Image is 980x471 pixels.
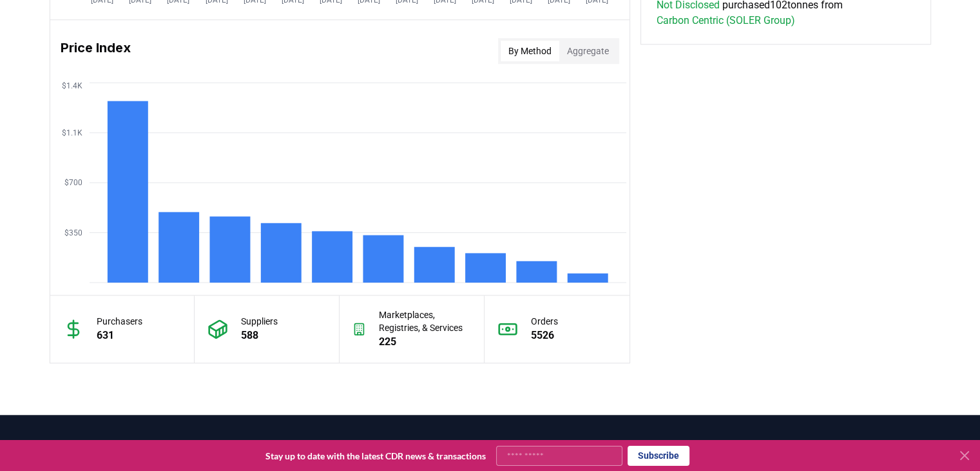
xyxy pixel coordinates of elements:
[501,41,559,61] button: By Method
[61,81,82,90] tspan: $1.4K
[559,41,617,61] button: Aggregate
[241,315,278,328] p: Suppliers
[97,328,142,343] p: 631
[379,334,471,350] p: 225
[531,328,558,343] p: 5526
[657,13,795,28] a: Carbon Centric (SOLER Group)
[531,315,558,328] p: Orders
[64,228,82,237] tspan: $350
[296,438,490,454] a: Leaderboards
[379,308,471,334] p: Marketplaces, Registries, & Services
[61,128,82,137] tspan: $1.1K
[61,38,131,64] h3: Price Index
[64,178,82,187] tspan: $700
[50,438,244,456] p: [DOMAIN_NAME]
[241,328,278,343] p: 588
[97,315,142,328] p: Purchasers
